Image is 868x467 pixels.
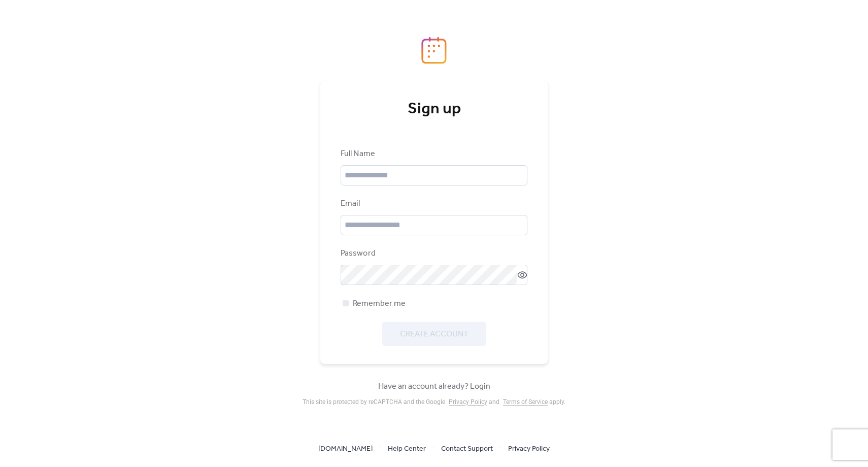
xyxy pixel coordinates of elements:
a: Privacy Policy [508,442,550,455]
div: Sign up [341,99,527,119]
span: Contact Support [441,443,493,455]
div: This site is protected by reCAPTCHA and the Google and apply . [303,398,565,406]
a: [DOMAIN_NAME] [318,442,373,455]
a: Login [470,379,490,394]
span: [DOMAIN_NAME] [318,443,373,455]
img: logo [421,37,447,64]
a: Terms of Service [503,398,548,406]
span: Help Center [388,443,426,455]
a: Privacy Policy [449,398,487,406]
span: Privacy Policy [508,443,550,455]
div: Full Name [341,148,525,160]
a: Help Center [388,442,426,455]
div: Password [341,247,525,260]
span: Have an account already? [378,381,490,393]
div: Email [341,198,525,210]
a: Contact Support [441,442,493,455]
span: Remember me [353,298,406,310]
